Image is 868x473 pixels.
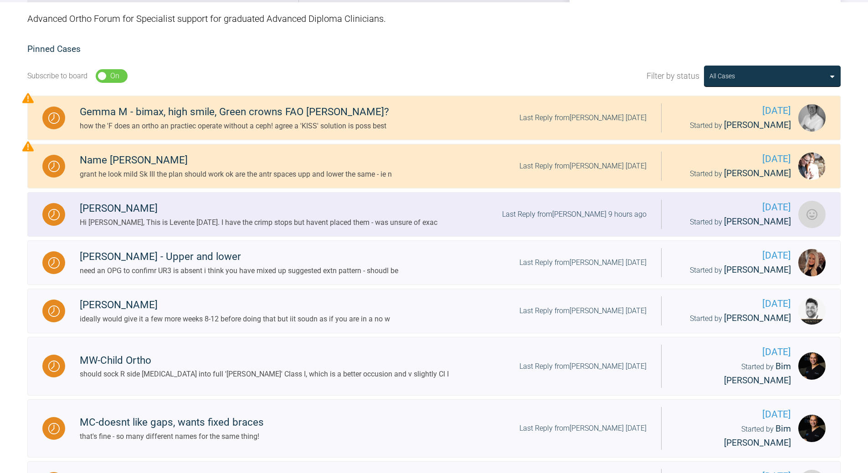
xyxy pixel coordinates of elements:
[676,152,791,167] span: [DATE]
[48,361,60,372] img: Waiting
[80,414,264,431] div: MC-doesnt like gaps, wants fixed braces
[27,192,841,237] a: Waiting[PERSON_NAME]Hi [PERSON_NAME], This is Levente [DATE]. I have the crimp stops but havent p...
[80,168,392,180] div: grant he look mild Sk III the plan should work ok are the antr spaces upp and lower the same - ie n
[80,200,437,217] div: [PERSON_NAME]
[798,201,826,228] img: Eamon OReilly
[647,70,699,83] span: Filter by status
[798,352,826,380] img: Bim Sawhney
[798,104,826,132] img: Darren Cromey
[110,70,119,82] div: On
[724,168,791,178] span: [PERSON_NAME]
[27,2,841,35] div: Advanced Ortho Forum for Specialist support for graduated Advanced Diploma Clinicians.
[676,248,791,263] span: [DATE]
[676,263,791,277] div: Started by
[724,423,791,448] span: Bim [PERSON_NAME]
[80,152,392,168] div: Name [PERSON_NAME]
[676,345,791,360] span: [DATE]
[519,160,647,172] div: Last Reply from [PERSON_NAME] [DATE]
[27,96,841,140] a: WaitingGemma M - bimax, high smile, Green crowns FAO [PERSON_NAME]?how the 'F does an ortho an pr...
[80,352,449,369] div: MW-Child Ortho
[519,361,647,372] div: Last Reply from [PERSON_NAME] [DATE]
[27,70,87,82] div: Subscribe to board
[676,103,791,118] span: [DATE]
[676,215,791,229] div: Started by
[676,167,791,181] div: Started by
[519,305,647,317] div: Last Reply from [PERSON_NAME] [DATE]
[27,289,841,333] a: Waiting[PERSON_NAME]ideally would give it a few more weeks 8-12 before doing that but iit soudn a...
[80,431,264,442] div: that's fine - so many different names for the same thing!
[48,161,60,172] img: Waiting
[27,337,841,396] a: WaitingMW-Child Orthoshould sock R side [MEDICAL_DATA] into full '[PERSON_NAME]' Class I, which i...
[80,313,390,325] div: ideally would give it a few more weeks 8-12 before doing that but iit soudn as if you are in a no w
[519,112,647,124] div: Last Reply from [PERSON_NAME] [DATE]
[80,297,390,313] div: [PERSON_NAME]
[48,305,60,317] img: Waiting
[80,249,398,265] div: [PERSON_NAME] - Upper and lower
[48,209,60,220] img: Waiting
[676,422,791,450] div: Started by
[27,144,841,188] a: WaitingName [PERSON_NAME]grant he look mild Sk III the plan should work ok are the antr spaces up...
[22,92,34,104] img: Priority
[22,141,34,152] img: Priority
[502,209,647,220] div: Last Reply from [PERSON_NAME] 9 hours ago
[798,249,826,276] img: Emma Wall
[519,257,647,269] div: Last Reply from [PERSON_NAME] [DATE]
[80,120,389,132] div: how the 'F does an ortho an practiec operate without a ceph! agree a 'KISS' solution is poss best
[724,120,791,130] span: [PERSON_NAME]
[676,407,791,422] span: [DATE]
[676,200,791,215] span: [DATE]
[48,257,60,269] img: Waiting
[676,311,791,326] div: Started by
[676,296,791,311] span: [DATE]
[676,360,791,387] div: Started by
[27,399,841,458] a: WaitingMC-doesnt like gaps, wants fixed bracesthat's fine - so many different names for the same ...
[80,368,449,380] div: should sock R side [MEDICAL_DATA] into full '[PERSON_NAME]' Class I, which is a better occusion a...
[724,264,791,275] span: [PERSON_NAME]
[724,216,791,227] span: [PERSON_NAME]
[80,104,389,120] div: Gemma M - bimax, high smile, Green crowns FAO [PERSON_NAME]?
[48,423,60,434] img: Waiting
[709,71,735,81] div: All Cases
[519,422,647,434] div: Last Reply from [PERSON_NAME] [DATE]
[48,112,60,124] img: Waiting
[798,297,826,325] img: Guy Wells
[27,42,841,56] h2: Pinned Cases
[80,265,398,277] div: need an OPG to confimr UR3 is absent i think you have mixed up suggested extn pattern - shoudl be
[798,153,826,180] img: Grant McAree
[676,118,791,132] div: Started by
[724,313,791,323] span: [PERSON_NAME]
[27,240,841,285] a: Waiting[PERSON_NAME] - Upper and lowerneed an OPG to confimr UR3 is absent i think you have mixed...
[798,415,826,442] img: Bim Sawhney
[80,217,437,229] div: Hi [PERSON_NAME], This is Levente [DATE]. I have the crimp stops but havent placed them - was uns...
